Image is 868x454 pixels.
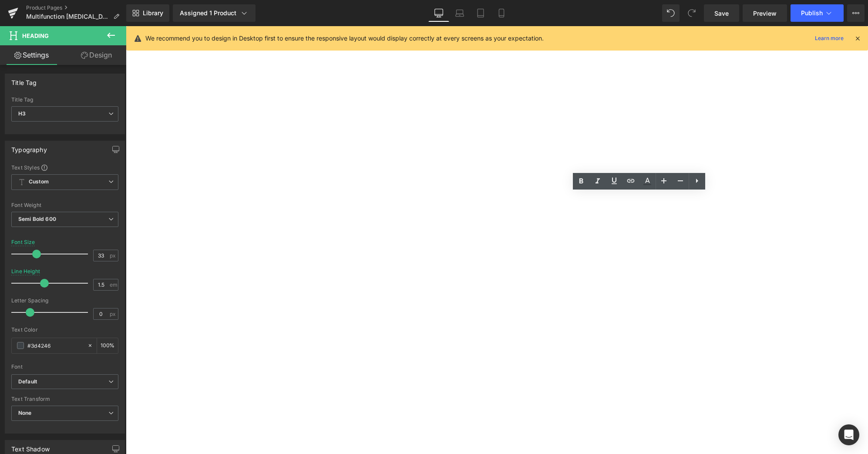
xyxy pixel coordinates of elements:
a: Desktop [428,4,449,22]
div: % [97,338,118,353]
b: H3 [18,110,26,117]
div: Text Color [11,327,118,333]
a: Preview [743,4,787,22]
b: Custom [29,178,49,186]
span: em [110,282,117,288]
span: Heading [22,32,49,39]
a: Laptop [449,4,470,22]
a: Design [65,45,128,65]
a: Tablet [470,4,491,22]
a: Learn more [811,33,847,44]
div: Text Styles [11,164,118,171]
span: px [110,253,117,258]
span: Preview [753,9,777,18]
div: Title Tag [11,97,118,103]
div: Open Intercom Messenger [838,424,859,445]
button: More [847,4,865,22]
div: Assigned 1 Product [180,9,249,17]
span: Publish [801,10,823,17]
input: Color [27,341,83,350]
div: Line Height [11,268,40,274]
div: Font Weight [11,202,118,208]
div: Font Size [11,239,35,245]
button: Publish [791,4,844,22]
div: Title Tag [11,74,37,86]
i: Default [18,378,37,386]
div: Font [11,364,118,370]
span: Save [714,9,729,18]
button: Undo [662,4,680,22]
b: Semi Bold 600 [18,216,56,222]
div: Letter Spacing [11,298,118,304]
a: New Library [126,4,169,22]
span: Multifunction [MEDICAL_DATA] Traction Massager [26,13,110,20]
b: None [18,410,32,416]
button: Redo [683,4,700,22]
div: Text Transform [11,396,118,402]
div: Text Shadow [11,440,50,453]
p: We recommend you to design in Desktop first to ensure the responsive layout would display correct... [145,34,544,43]
span: px [110,311,117,317]
span: Library [143,9,163,17]
a: Mobile [491,4,512,22]
a: Product Pages [26,4,126,11]
div: Typography [11,141,47,153]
